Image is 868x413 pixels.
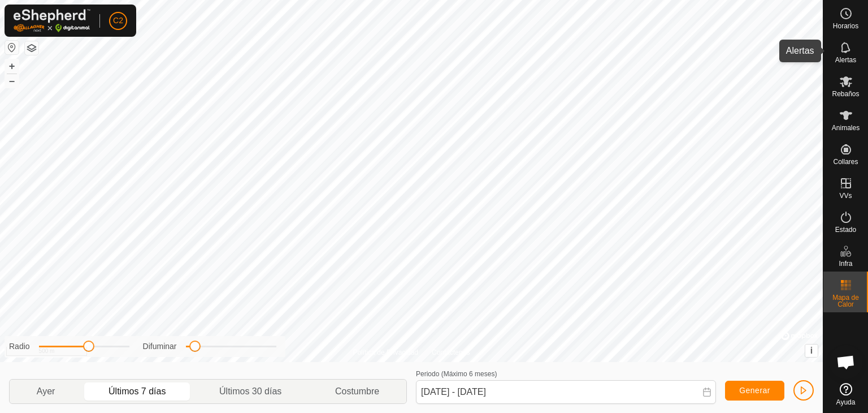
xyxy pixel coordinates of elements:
span: Estado [835,226,856,233]
button: i [805,345,818,357]
span: Infra [839,260,852,267]
button: Capas del Mapa [25,41,38,55]
span: Rebaños [832,91,859,97]
span: Ayuda [836,399,856,406]
a: Política de Privacidad [353,347,418,358]
span: Últimos 30 días [219,385,281,398]
span: Collares [833,158,858,165]
button: Restablecer Mapa [5,41,19,54]
span: Costumbre [335,385,379,398]
span: Animales [832,124,860,131]
label: Difuminar [143,341,177,352]
a: Ayuda [823,378,868,410]
div: Chat abierto [829,345,863,379]
button: + [5,59,19,73]
span: Generar [739,386,770,395]
span: Últimos 7 días [108,385,166,398]
span: C2 [113,15,123,27]
label: Periodo (Máximo 6 meses) [416,370,497,378]
span: Ayer [37,385,55,398]
span: Mapa de Calor [826,294,865,308]
span: Alertas [835,57,856,63]
button: Generar [725,381,784,401]
span: VVs [839,192,852,199]
label: Radio [9,341,30,352]
span: Horarios [833,23,858,29]
a: Contáctenos [432,347,470,358]
span: i [810,346,813,355]
button: – [5,74,19,88]
img: Logo Gallagher [14,9,90,32]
